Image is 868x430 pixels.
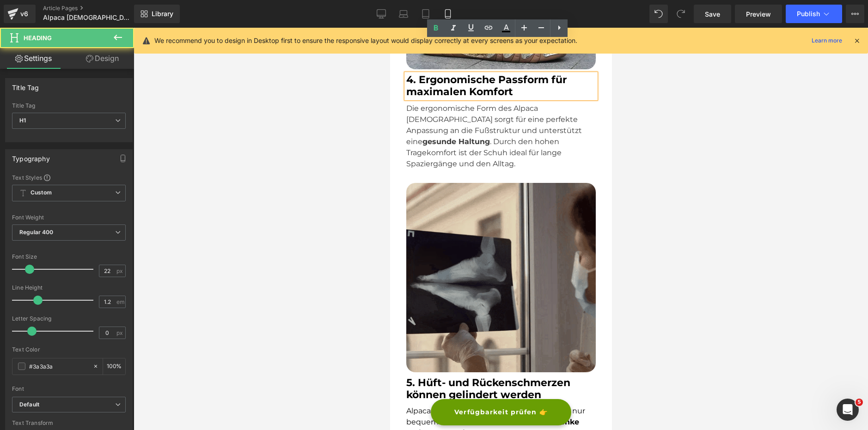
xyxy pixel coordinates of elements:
input: Color [29,361,88,371]
a: Verfügbarkeit prüfen 👉 [41,371,181,398]
p: We recommend you to design in Desktop first to ensure the responsive layout would display correct... [154,36,577,46]
a: Laptop [392,5,415,23]
span: Verfügbarkeit prüfen 👉 [64,380,158,389]
b: Regular 400 [19,229,54,236]
a: v6 [4,5,36,23]
div: Text Color [12,346,126,353]
div: Typography [12,150,50,163]
strong: 5. Hüft- und Rückenschmerzen können gelindert werden [16,349,180,373]
button: Undo [649,5,668,23]
span: em [116,299,124,305]
iframe: Intercom live chat [837,399,859,421]
span: px [116,330,124,336]
button: More [846,5,864,23]
a: Tablet [415,5,437,23]
b: H1 [19,117,26,124]
a: Mobile [437,5,459,23]
span: Alpaca [DEMOGRAPHIC_DATA] - 7 Gründe Adv [43,14,132,21]
div: % [103,358,125,375]
button: Redo [672,5,690,23]
span: Library [152,10,173,18]
span: Heading [24,34,52,42]
a: Preview [735,5,782,23]
span: 5 [856,399,863,406]
i: Default [19,401,39,409]
div: Font Weight [12,214,126,221]
strong: 4. Ergonomische Passform für maximalen Komfort [16,46,177,70]
a: New Library [134,5,180,23]
button: Publish [786,5,842,23]
span: Publish [797,10,820,18]
a: Design [69,48,136,69]
div: Font Size [12,254,126,260]
div: Text Transform [12,420,126,426]
div: Title Tag [12,103,126,109]
b: Custom [31,189,52,197]
span: Save [705,9,720,19]
div: Letter Spacing [12,315,126,322]
span: Preview [746,9,771,19]
div: Line Height [12,285,126,291]
p: Die ergonomische Form des Alpaca [DEMOGRAPHIC_DATA] sorgt für eine perfekte Anpassung an die Fußs... [16,75,206,142]
div: v6 [18,8,30,20]
a: Learn more [808,35,846,46]
a: Desktop [370,5,392,23]
strong: gesunde Haltung [32,109,100,118]
span: px [116,268,124,274]
a: Article Pages [43,5,149,12]
div: Text Styles [12,174,126,181]
div: Font [12,386,126,392]
div: Title Tag [12,79,39,91]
